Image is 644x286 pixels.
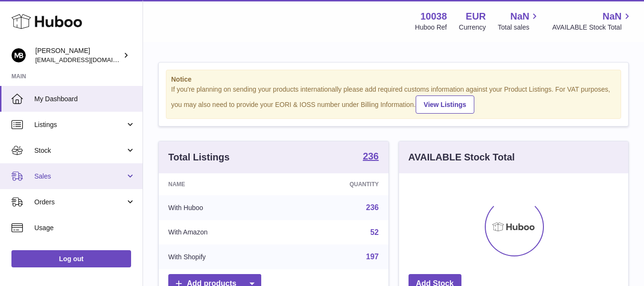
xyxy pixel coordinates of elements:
[415,23,447,32] div: Huboo Ref
[34,198,125,207] span: Orders
[498,23,540,32] span: Total sales
[168,151,230,164] h3: Total Listings
[409,151,515,164] h3: AVAILABLE Stock Total
[159,244,284,269] td: With Shopify
[552,10,633,32] a: NaN AVAILABLE Stock Total
[11,250,131,267] a: Log out
[498,10,540,32] a: NaN Total sales
[11,48,26,63] img: hi@margotbardot.com
[35,46,121,64] div: [PERSON_NAME]
[34,223,135,233] span: Usage
[35,56,140,64] span: [EMAIL_ADDRESS][DOMAIN_NAME]
[34,120,125,129] span: Listings
[603,10,622,23] span: NaN
[466,10,486,23] strong: EUR
[284,173,388,195] th: Quantity
[34,95,135,104] span: My Dashboard
[171,85,616,114] div: If you're planning on sending your products internationally please add required customs informati...
[370,228,379,236] a: 52
[363,151,378,161] strong: 236
[34,146,125,155] span: Stock
[159,220,284,245] td: With Amazon
[416,95,474,114] a: View Listings
[366,253,379,261] a: 197
[552,23,633,32] span: AVAILABLE Stock Total
[510,10,529,23] span: NaN
[366,203,379,212] a: 236
[159,195,284,220] td: With Huboo
[159,173,284,195] th: Name
[34,172,125,181] span: Sales
[420,10,447,23] strong: 10038
[171,75,616,84] strong: Notice
[363,151,378,163] a: 236
[459,23,486,32] div: Currency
